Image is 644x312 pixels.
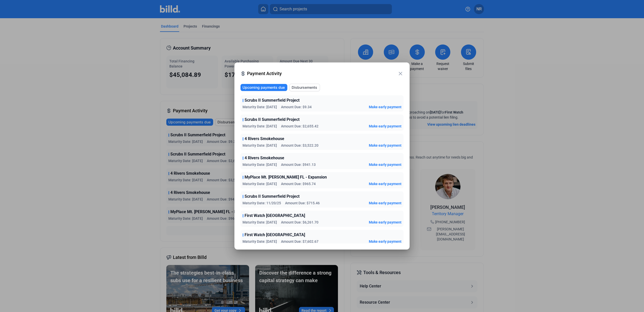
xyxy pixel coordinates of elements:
button: Upcoming payments due [240,84,287,91]
span: Maturity Date: [DATE] [243,181,277,186]
span: Maturity Date: [DATE] [243,124,277,129]
span: Maturity Date: [DATE] [243,239,277,244]
button: Make early payment [369,162,401,167]
button: Make early payment [369,181,401,186]
span: Disbursements [292,85,317,90]
mat-icon: close [397,71,404,77]
span: Maturity Date: 11/20/25 [243,200,281,206]
span: First Watch [GEOGRAPHIC_DATA] [245,232,305,238]
span: MyPlace Mt. [PERSON_NAME] FL - Expansion [245,174,327,180]
span: First Watch [GEOGRAPHIC_DATA] [245,213,305,219]
span: 4 Rivers Smokehouse [245,155,284,161]
span: Amount Due: $7,602.67 [281,239,318,244]
span: Maturity Date: [DATE] [243,104,277,109]
span: Amount Due: $2,655.42 [281,124,318,129]
button: Make early payment [369,124,401,129]
button: Disbursements [289,84,320,91]
span: Amount Due: $9.34 [281,104,312,109]
button: Make early payment [369,104,401,109]
span: Payment Activity [247,70,397,77]
button: Make early payment [369,200,401,206]
span: Amount Due: $6,261.70 [281,220,318,225]
span: Scrubs II Summerfield Project [245,117,299,123]
span: Amount Due: $965.74 [281,181,316,186]
button: Make early payment [369,220,401,225]
span: Maturity Date: [DATE] [243,220,277,225]
button: Make early payment [369,143,401,148]
span: Amount Due: $715.46 [285,200,320,206]
span: Scrubs II Summerfield Project [245,97,299,103]
span: Amount Due: $941.13 [281,162,316,167]
span: Maturity Date: [DATE] [243,162,277,167]
span: Maturity Date: [DATE] [243,143,277,148]
button: Make early payment [369,239,401,244]
span: Upcoming payments due [243,85,285,90]
span: Amount Due: $3,522.20 [281,143,318,148]
span: Scrubs II Summerfield Project [245,193,299,199]
span: 4 Rivers Smokehouse [245,136,284,142]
